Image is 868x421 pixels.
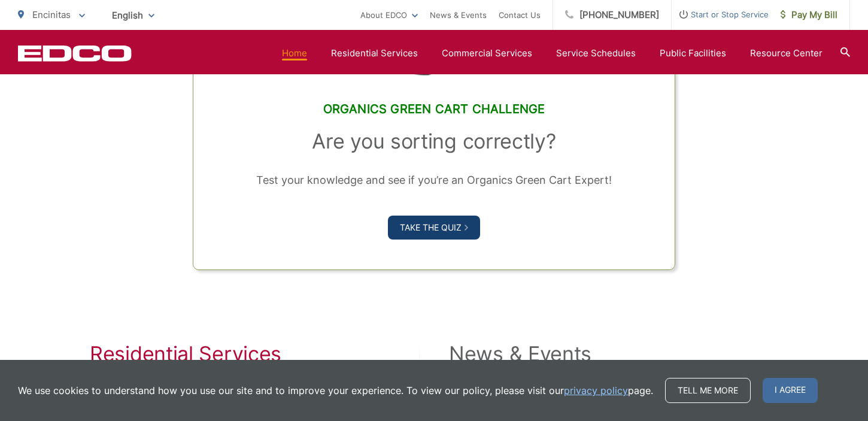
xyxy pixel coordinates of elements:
a: privacy policy [564,383,628,398]
a: About EDCO [360,8,418,22]
a: Home [282,46,307,60]
a: Commercial Services [442,46,532,60]
a: Public Facilities [660,46,726,60]
h2: Organics Green Cart Challenge [223,102,645,116]
h3: Are you sorting correctly? [223,129,645,153]
a: Tell me more [665,378,751,403]
a: Residential Services [331,46,418,60]
a: Resource Center [750,46,823,60]
span: English [103,5,163,26]
span: I agree [763,378,818,403]
a: EDCD logo. Return to the homepage. [18,45,132,62]
h2: News & Events [449,342,778,366]
a: News & Events [430,8,487,22]
a: Take the Quiz [388,216,480,240]
h2: Residential Services [90,342,347,366]
span: Encinitas [32,9,71,20]
a: Contact Us [499,8,541,22]
p: Test your knowledge and see if you’re an Organics Green Cart Expert! [223,171,645,189]
p: We use cookies to understand how you use our site and to improve your experience. To view our pol... [18,383,653,398]
a: Service Schedules [556,46,636,60]
span: Pay My Bill [781,8,837,22]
